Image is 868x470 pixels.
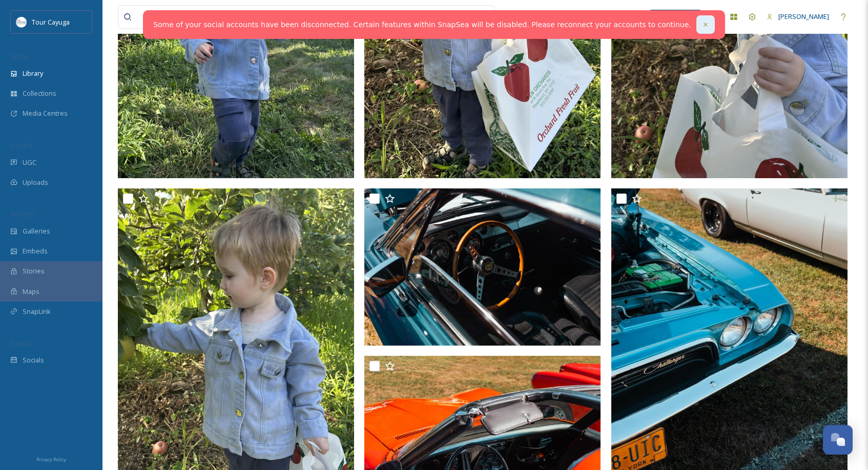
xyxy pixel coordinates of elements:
[23,266,45,276] span: Stories
[23,89,56,98] span: Collections
[23,307,51,316] span: SnapLink
[23,69,43,78] span: Library
[36,456,66,463] span: Privacy Policy
[23,355,44,365] span: Socials
[142,6,410,28] input: Search your library
[23,226,50,236] span: Galleries
[429,7,489,27] a: View all files
[823,425,853,455] button: Open Chat
[10,53,28,60] span: MEDIA
[761,7,834,27] a: [PERSON_NAME]
[16,17,27,27] img: download.jpeg
[23,158,36,167] span: UGC
[364,188,601,346] img: Fillmore Glen Auto Show 2025 (76).jpg
[23,178,48,187] span: Uploads
[153,19,691,30] a: Some of your social accounts have been disconnected. Certain features within SnapSea will be disa...
[32,17,70,27] span: Tour Cayuga
[36,453,66,465] a: Privacy Policy
[10,142,32,149] span: COLLECT
[650,10,701,24] a: What's New
[778,12,829,21] span: [PERSON_NAME]
[23,109,68,118] span: Media Centres
[10,339,31,347] span: SOCIALS
[23,287,39,296] span: Maps
[10,210,34,218] span: WIDGETS
[23,246,48,256] span: Embeds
